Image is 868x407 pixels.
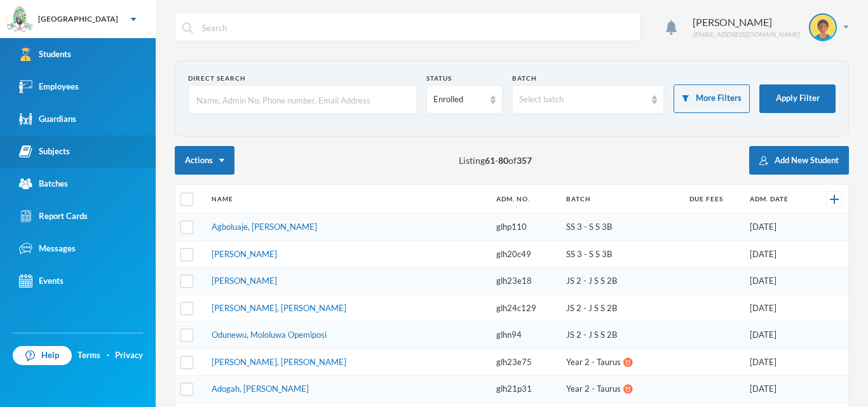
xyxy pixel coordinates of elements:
[743,349,811,376] td: [DATE]
[212,249,277,259] a: [PERSON_NAME]
[490,295,560,322] td: glh24c129
[683,185,743,214] th: Due Fees
[19,242,76,255] div: Messages
[459,154,532,167] span: Listing - of
[743,376,811,403] td: [DATE]
[13,346,72,365] a: Help
[693,15,799,30] div: [PERSON_NAME]
[830,195,839,204] img: +
[490,349,560,376] td: glh23e75
[19,274,64,288] div: Events
[560,241,684,268] td: SS 3 - S S 3B
[810,15,836,40] img: STUDENT
[517,155,532,166] b: 357
[498,155,508,166] b: 80
[433,93,484,106] div: Enrolled
[743,185,811,214] th: Adm. Date
[560,185,684,214] th: Batch
[743,322,811,349] td: [DATE]
[201,13,634,42] input: Search
[212,384,309,394] a: Adogah, [PERSON_NAME]
[560,376,684,403] td: Year 2 - Taurus ♉️
[512,74,665,83] div: Batch
[7,7,32,32] img: logo
[490,241,560,268] td: glh20c49
[212,330,327,340] a: Odunewu, Mololuwa Opemiposi
[743,295,811,322] td: [DATE]
[490,185,560,214] th: Adm. No.
[19,80,79,93] div: Employees
[212,303,346,313] a: [PERSON_NAME], [PERSON_NAME]
[560,295,684,322] td: JS 2 - J S S 2B
[19,210,88,223] div: Report Cards
[693,30,799,39] div: [EMAIL_ADDRESS][DOMAIN_NAME]
[749,146,849,175] button: Add New Student
[560,214,684,241] td: SS 3 - S S 3B
[426,74,503,83] div: Status
[674,84,750,113] button: More Filters
[560,349,684,376] td: Year 2 - Taurus ♉️
[490,268,560,295] td: glh23e18
[19,112,76,126] div: Guardians
[743,241,811,268] td: [DATE]
[743,214,811,241] td: [DATE]
[560,322,684,349] td: JS 2 - J S S 2B
[743,268,811,295] td: [DATE]
[485,155,495,166] b: 61
[490,214,560,241] td: glhp110
[212,222,317,232] a: Agboluaje, [PERSON_NAME]
[212,357,346,367] a: [PERSON_NAME], [PERSON_NAME]
[188,74,417,83] div: Direct Search
[78,349,100,362] a: Terms
[212,276,277,286] a: [PERSON_NAME]
[759,84,836,113] button: Apply Filter
[182,22,193,34] img: search
[19,145,70,158] div: Subjects
[519,93,646,106] div: Select batch
[38,13,118,25] div: [GEOGRAPHIC_DATA]
[115,349,143,362] a: Privacy
[107,349,109,362] div: ·
[19,177,68,190] div: Batches
[175,146,234,175] button: Actions
[205,185,490,214] th: Name
[490,322,560,349] td: glhn94
[490,376,560,403] td: glh21p31
[560,268,684,295] td: JS 2 - J S S 2B
[19,48,71,61] div: Students
[195,86,410,114] input: Name, Admin No, Phone number, Email Address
